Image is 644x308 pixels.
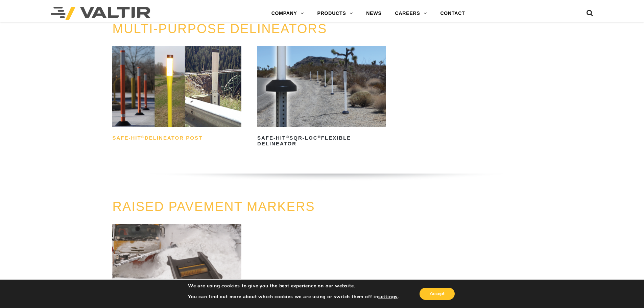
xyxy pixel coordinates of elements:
[112,22,327,36] a: MULTI-PURPOSE DELINEATORS
[188,283,399,289] p: We are using cookies to give you the best experience on our website.
[318,135,321,139] sup: ®
[388,7,434,20] a: CAREERS
[378,294,398,300] button: settings
[188,294,399,300] p: You can find out more about which cookies we are using or switch them off in .
[420,288,455,300] button: Accept
[286,135,289,139] sup: ®
[112,46,241,144] a: Safe-Hit®Delineator Post
[141,135,145,139] sup: ®
[265,7,311,20] a: COMPANY
[257,46,386,149] a: Safe-Hit®SQR-LOC®Flexible Delineator
[51,7,150,20] img: Valtir
[433,7,472,20] a: CONTACT
[359,7,388,20] a: NEWS
[311,7,360,20] a: PRODUCTS
[112,199,315,214] a: RAISED PAVEMENT MARKERS
[257,133,386,149] h2: Safe-Hit SQR-LOC Flexible Delineator
[112,133,241,144] h2: Safe-Hit Delineator Post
